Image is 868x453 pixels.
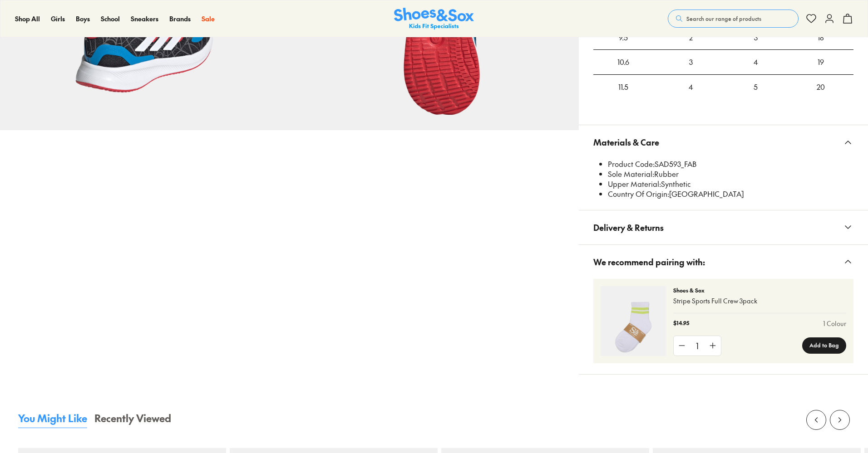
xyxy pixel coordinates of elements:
span: Product Code: [608,159,655,169]
a: Boys [76,14,90,24]
div: 4 [658,75,723,99]
iframe: Gorgias live chat messenger [9,392,45,426]
p: Stripe Sports Full Crew 3pack [673,296,846,306]
div: 3 [658,50,723,74]
div: 4 [723,50,788,74]
button: Delivery & Returns [579,210,868,244]
a: 1 Colour [823,319,846,328]
span: Upper Material: [608,179,661,189]
a: Sale [202,14,215,24]
button: We recommend pairing with: [579,245,868,279]
img: 4-493186_1 [601,286,666,356]
a: Sneakers [131,14,158,24]
div: 11.5 [593,75,654,99]
span: Delivery & Returns [593,214,664,241]
img: SNS_Logo_Responsive.svg [394,8,474,30]
p: Shoes & Sox [673,286,846,294]
div: 9.5 [593,25,654,50]
a: Shop All [15,14,40,24]
div: 18 [789,25,853,50]
button: Materials & Care [579,125,868,159]
span: We recommend pairing with: [593,248,705,275]
span: Country Of Origin: [608,189,669,199]
li: SAD593_FAB [608,159,853,169]
div: 1 [690,336,705,356]
a: Girls [51,14,65,24]
li: Rubber [608,169,853,179]
span: Search our range of products [686,15,761,23]
span: Materials & Care [593,129,659,156]
button: Add to Bag [802,337,846,354]
a: Shoes & Sox [394,8,474,30]
div: 19 [789,50,853,74]
div: 2 [658,25,723,50]
button: Recently Viewed [94,411,171,428]
li: Synthetic [608,179,853,189]
button: You Might Like [18,411,87,428]
p: $14.95 [673,319,689,328]
div: 3 [723,25,788,50]
div: 20 [789,75,853,99]
a: Brands [169,14,191,24]
span: Sole Material: [608,169,654,179]
div: 5 [723,75,788,99]
button: Search our range of products [668,10,799,28]
div: 10.6 [593,50,654,74]
a: School [101,14,120,24]
li: [GEOGRAPHIC_DATA] [608,189,853,199]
